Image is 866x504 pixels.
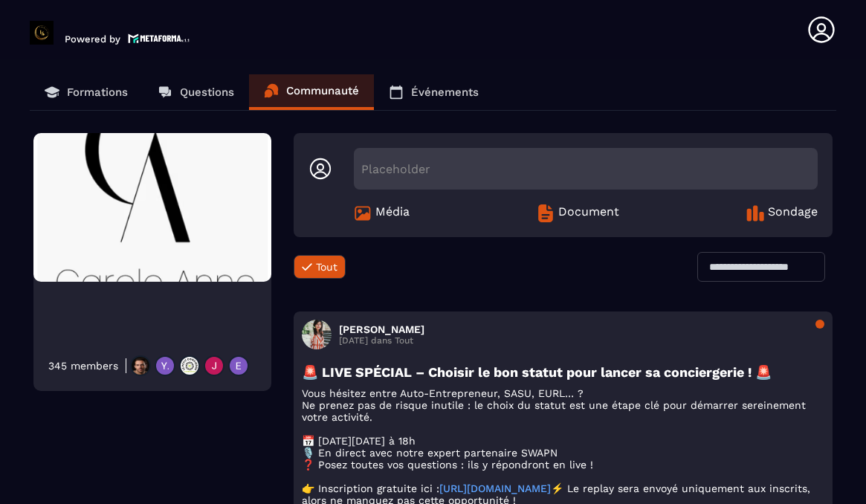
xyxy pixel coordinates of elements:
[339,335,424,346] p: [DATE] dans Tout
[339,323,424,335] h3: [PERSON_NAME]
[316,261,337,273] span: Tout
[128,32,190,45] img: logo
[204,355,224,376] img: https://production-metaforma-bucket.s3.fr-par.scw.cloud/production-metaforma-bucket/users/May2025...
[30,74,143,110] a: Formations
[354,148,818,190] div: Placeholder
[439,482,551,494] a: [URL][DOMAIN_NAME]
[411,85,479,99] p: Événements
[180,85,234,99] p: Questions
[130,355,151,376] img: https://production-metaforma-bucket.s3.fr-par.scw.cloud/production-metaforma-bucket/users/Novembe...
[65,33,120,45] p: Powered by
[768,204,818,222] span: Sondage
[228,355,249,376] img: https://production-metaforma-bucket.s3.fr-par.scw.cloud/production-metaforma-bucket/users/June202...
[33,133,271,282] img: Community background
[558,204,619,222] span: Document
[302,364,824,380] h3: 🚨 LIVE SPÉCIAL – Choisir le bon statut pour lancer sa conciergerie ! 🚨
[30,21,54,45] img: logo-branding
[179,355,200,376] img: https://production-metaforma-bucket.s3.fr-par.scw.cloud/production-metaforma-bucket/users/July202...
[67,85,128,99] p: Formations
[155,355,175,376] img: https://production-metaforma-bucket.s3.fr-par.scw.cloud/production-metaforma-bucket/users/Septemb...
[249,74,374,110] a: Communauté
[286,84,359,97] p: Communauté
[143,74,249,110] a: Questions
[48,360,118,372] div: 345 members
[375,204,410,222] span: Média
[374,74,494,110] a: Événements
